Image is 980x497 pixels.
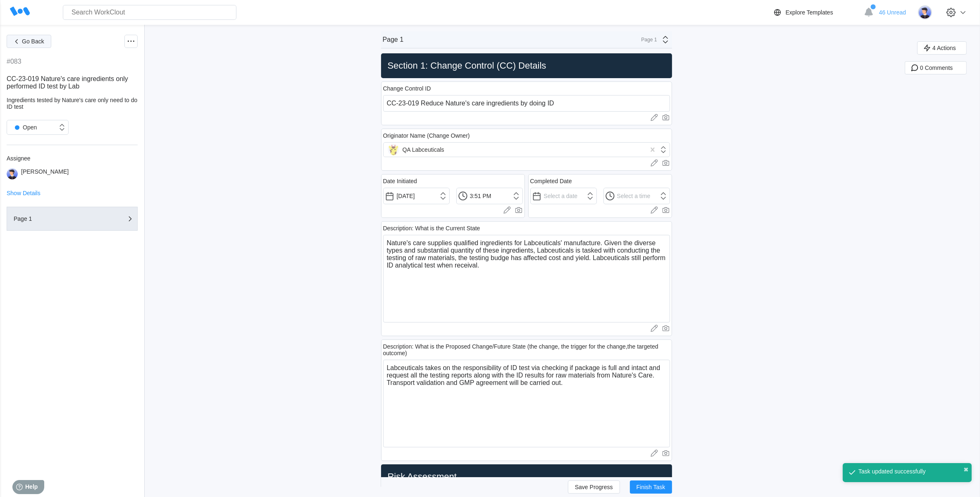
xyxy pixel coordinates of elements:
div: QA Labceuticals [388,144,444,155]
div: Description: What is the Proposed Change/Future State (the change, the trigger for the change,the... [383,343,670,356]
button: Go Back [7,35,51,48]
span: 46 Unread [879,9,906,16]
div: Description: What is the Current State [383,225,480,232]
img: user-5.png [918,5,932,19]
div: Ingredients tested by Nature's care only need to do ID test [7,97,138,110]
div: Page 1 [14,216,96,222]
h2: Section 1: Change Control (CC) Details [384,60,669,72]
button: Show Details [7,190,41,196]
div: Change Control ID [383,85,431,92]
div: Open [11,122,37,133]
div: [PERSON_NAME] [21,168,69,179]
textarea: Nature's care supplies qualified ingredients for Labceuticals' manufacture. Given the diverse typ... [383,235,670,323]
span: Go Back [22,38,44,44]
a: Explore Templates [773,7,860,17]
div: Completed Date [530,178,572,184]
div: Originator Name (Change Owner) [383,132,470,139]
img: giraffee.png [388,144,399,155]
div: #083 [7,58,21,65]
h2: Risk Assessment [384,471,669,483]
div: Task updated successfully [858,468,926,475]
div: Date Initiated [383,178,417,184]
button: 4 Actions [917,41,967,55]
span: 4 Actions [932,45,956,51]
input: Select a date [383,188,450,204]
span: CC-23-019 Nature's care ingredients only performed ID test by Lab [7,75,128,90]
input: Select a date [530,188,597,204]
div: Page 1 [637,37,657,43]
button: 0 Comments [905,61,967,74]
img: user-5.png [7,168,18,179]
input: Search WorkClout [63,5,236,20]
div: Page 1 [383,36,404,43]
button: Save Progress [568,480,620,494]
span: Finish Task [637,484,665,490]
button: close [963,466,968,473]
button: Finish Task [630,480,672,494]
span: Save Progress [575,484,613,490]
input: Select a time [603,188,670,204]
div: Assignee [7,155,138,162]
input: Select a time [456,188,523,204]
span: 0 Comments [920,65,953,71]
textarea: Labceuticals takes on the responsibility of ID test via checking if package is full and intact an... [383,360,670,447]
div: Explore Templates [786,9,833,16]
input: Type here... [383,95,670,112]
button: Page 1 [7,207,138,231]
